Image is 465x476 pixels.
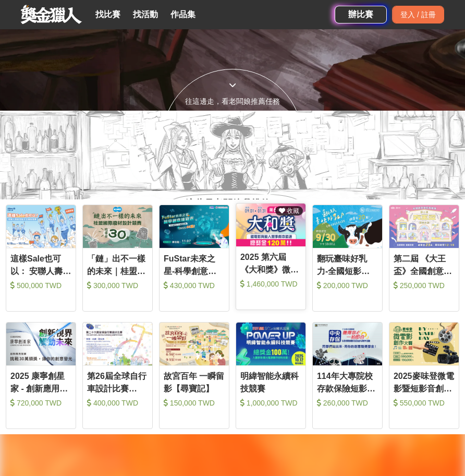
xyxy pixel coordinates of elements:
[335,6,387,23] a: 辦比賽
[10,398,71,408] div: 720,000 TWD
[240,398,301,408] div: 1,000,000 TWD
[163,96,302,107] div: 往這邊走，看老闆娘推薦任務
[392,6,444,23] div: 登入 / 註冊
[6,322,76,429] a: Cover Image2025 康寧創星家 - 創新應用競賽 720,000 TWD
[186,197,279,211] span: 這些是老闆娘我挑的！
[6,205,76,248] img: Cover Image
[164,370,225,394] div: 故宮百年 一瞬留影【尋寶記】
[160,323,229,365] img: Cover Image
[394,398,455,408] div: 550,000 TWD
[87,280,148,291] div: 300,000 TWD
[389,205,459,248] img: Cover Image
[159,322,229,429] a: Cover Image故宮百年 一瞬留影【尋寶記】 150,000 TWD
[389,205,459,312] a: Cover Image第二屆 《大王盃》全國創意短影音競賽 250,000 TWD
[159,205,229,312] a: Cover ImageFuStar未來之星-科學創意挑戰賽 430,000 TWD
[240,251,301,275] div: 2025 第六屆《大和獎》微電影徵選及感人實事分享
[87,370,148,394] div: 第26屆全球自行車設計比賽(IBDC)
[83,205,152,248] img: Cover Image
[6,205,76,312] a: Cover Image這樣Sale也可以： 安聯人壽創意銷售法募集 500,000 TWD
[129,7,162,22] a: 找活動
[10,280,71,291] div: 500,000 TWD
[82,205,153,312] a: Cover Image「鏈」出不一樣的未來｜桂盟國際廢材設計競賽 300,000 TWD
[240,279,301,289] div: 1,460,000 TWD
[166,7,200,22] a: 作品集
[317,370,378,394] div: 114年大專院校存款保險短影音及金句徵件活動
[10,253,71,276] div: 這樣Sale也可以： 安聯人壽創意銷售法募集
[236,323,305,365] img: Cover Image
[240,370,301,394] div: 明緯智能永續科技競賽
[312,322,383,429] a: Cover Image114年大專院校存款保險短影音及金句徵件活動 260,000 TWD
[10,370,71,394] div: 2025 康寧創星家 - 創新應用競賽
[236,322,306,429] a: Cover Image明緯智能永續科技競賽 1,000,000 TWD
[317,398,378,408] div: 260,000 TWD
[394,253,455,276] div: 第二屆 《大王盃》全國創意短影音競賽
[285,207,299,215] span: 收藏
[164,253,225,276] div: FuStar未來之星-科學創意挑戰賽
[389,322,459,429] a: Cover Image2025麥味登微電影暨短影音創作大賽 550,000 TWD
[312,205,383,312] a: Cover Image翻玩臺味好乳力-全國短影音創意大募集 200,000 TWD
[394,370,455,394] div: 2025麥味登微電影暨短影音創作大賽
[389,323,459,365] img: Cover Image
[236,204,305,246] img: Cover Image
[6,323,76,365] img: Cover Image
[83,323,152,365] img: Cover Image
[394,280,455,291] div: 250,000 TWD
[87,253,148,276] div: 「鏈」出不一樣的未來｜桂盟國際廢材設計競賽
[82,322,153,429] a: Cover Image第26屆全球自行車設計比賽(IBDC) 400,000 TWD
[236,203,306,310] a: Cover Image 收藏2025 第六屆《大和獎》微電影徵選及感人實事分享 1,460,000 TWD
[164,280,225,291] div: 430,000 TWD
[160,205,229,248] img: Cover Image
[317,253,378,276] div: 翻玩臺味好乳力-全國短影音創意大募集
[164,398,225,408] div: 150,000 TWD
[317,280,378,291] div: 200,000 TWD
[91,7,125,22] a: 找比賽
[313,205,382,248] img: Cover Image
[87,398,148,408] div: 400,000 TWD
[313,323,382,365] img: Cover Image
